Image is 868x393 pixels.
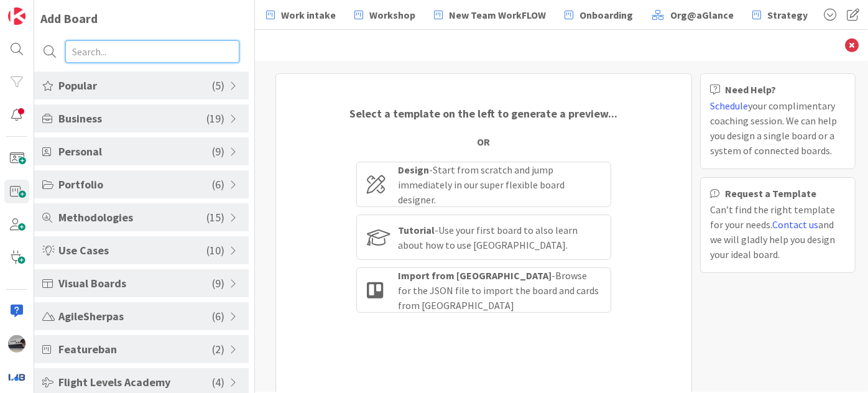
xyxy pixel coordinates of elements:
[58,110,206,127] span: Business
[579,7,633,22] span: Onboarding
[212,308,224,325] span: ( 6 )
[710,99,748,112] a: Schedule
[557,4,640,26] a: Onboarding
[350,105,618,122] div: Select a template on the left to generate a preview...
[398,268,601,313] div: - Browse for the JSON file to import the board and cards from [GEOGRAPHIC_DATA]
[212,77,224,94] span: ( 5 )
[212,176,224,193] span: ( 6 )
[644,4,741,26] a: Org@aGlance
[478,134,491,149] div: OR
[398,224,435,236] b: Tutorial
[449,7,546,22] span: New Team WorkFLOW
[8,7,25,25] img: Visit kanbanzone.com
[58,143,212,160] span: Personal
[212,275,224,292] span: ( 9 )
[710,202,846,262] div: Can’t find the right template for your needs. and we will gladly help you design your ideal board.
[212,374,224,391] span: ( 4 )
[398,269,552,282] b: Import from [GEOGRAPHIC_DATA]
[58,77,212,94] span: Popular
[206,110,224,127] span: ( 19 )
[259,4,343,26] a: Work intake
[58,242,206,259] span: Use Cases
[369,7,415,22] span: Workshop
[670,7,734,22] span: Org@aGlance
[206,209,224,226] span: ( 15 )
[58,209,206,226] span: Methodologies
[725,85,776,95] b: Need Help?
[347,4,423,26] a: Workshop
[8,368,25,386] img: avatar
[58,374,212,391] span: Flight Levels Academy
[206,242,224,259] span: ( 10 )
[398,164,429,176] b: Design
[772,218,818,231] a: Contact us
[40,9,98,28] div: Add Board
[710,99,837,157] span: your complimentary coaching session. We can help you design a single board or a system of connect...
[725,188,816,198] b: Request a Template
[398,223,601,252] div: - Use your first board to also learn about how to use [GEOGRAPHIC_DATA].
[281,7,336,22] span: Work intake
[427,4,553,26] a: New Team WorkFLOW
[8,335,25,353] img: jB
[58,341,212,358] span: Featureban
[212,143,224,160] span: ( 9 )
[398,162,601,207] div: - Start from scratch and jump immediately in our super flexible board designer.
[745,4,815,26] a: Strategy
[58,176,212,193] span: Portfolio
[767,7,808,22] span: Strategy
[58,275,212,292] span: Visual Boards
[58,308,212,325] span: AgileSherpas
[65,40,239,63] input: Search...
[212,341,224,358] span: ( 2 )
